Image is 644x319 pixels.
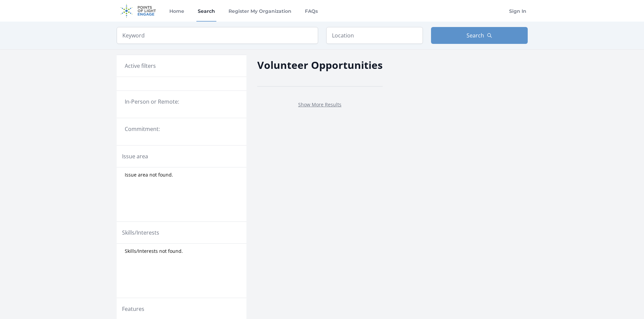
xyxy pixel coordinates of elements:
legend: Commitment: [125,125,238,133]
legend: Skills/Interests [122,229,159,237]
button: Search [431,27,528,44]
legend: Issue area [122,152,148,160]
span: Search [467,31,484,39]
legend: In-Person or Remote: [125,98,238,106]
h2: Volunteer Opportunities [257,57,383,73]
span: Skills/Interests not found. [125,248,183,255]
input: Location [326,27,423,44]
h3: Active filters [125,62,156,70]
input: Keyword [117,27,318,44]
span: Issue area not found. [125,171,173,178]
legend: Features [122,305,144,313]
a: Show More Results [298,101,341,108]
